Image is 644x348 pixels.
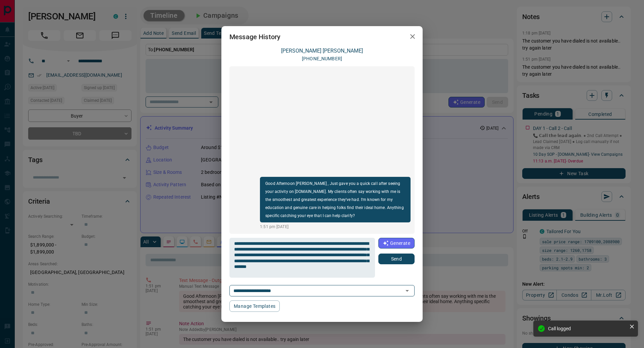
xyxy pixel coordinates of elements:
[229,300,280,312] button: Manage Templates
[281,48,363,54] a: [PERSON_NAME] [PERSON_NAME]
[548,326,627,331] div: Call logged
[221,26,288,48] h2: Message History
[378,238,415,249] button: Generate
[260,224,411,230] p: 1:51 pm [DATE]
[302,55,342,62] p: [PHONE_NUMBER]
[402,286,412,295] button: Open
[378,254,415,264] button: Send
[265,180,405,220] p: Good Afternoon [PERSON_NAME] , Just gave you a quick call after seeing your activity on [DOMAIN_N...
